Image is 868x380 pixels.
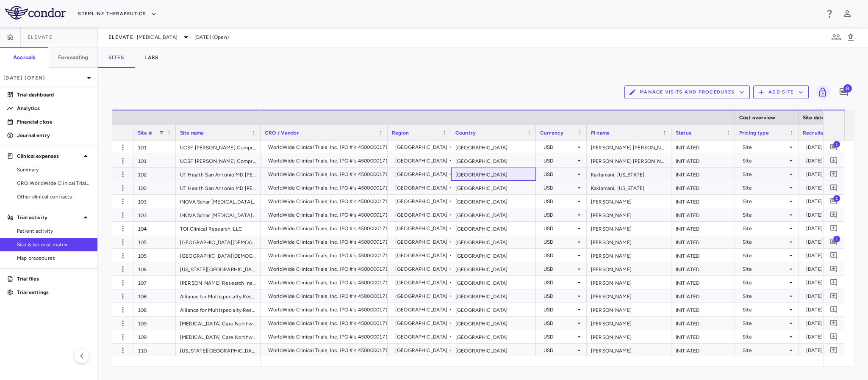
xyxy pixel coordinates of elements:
div: Site [743,344,788,357]
div: [GEOGRAPHIC_DATA] [395,276,448,289]
div: [PERSON_NAME] [587,330,671,343]
div: [PERSON_NAME] [587,195,671,208]
div: 101 [133,140,176,154]
div: USD [544,222,576,235]
div: USD [544,289,576,303]
span: Cost overview [739,115,775,121]
button: Add comment [828,277,840,288]
div: INITIATED [671,303,735,316]
div: WorldWide Clinical Trials, Inc. (PO #'s 4500000171, 4500006007) [268,195,423,208]
div: 108 [133,289,176,303]
div: [PERSON_NAME] Research Institute [176,276,261,289]
div: USD [544,154,576,168]
span: Lock grid [812,85,830,99]
div: [GEOGRAPHIC_DATA] [395,181,448,195]
div: Site [743,154,788,168]
div: [GEOGRAPHIC_DATA] [395,235,448,249]
div: 108 [133,303,176,316]
div: USD [544,208,576,222]
svg: Add comment [830,251,838,259]
div: Site [743,181,788,195]
div: USD [544,262,576,276]
h6: Forecasting [58,54,89,61]
svg: Add comment [830,333,838,341]
div: [GEOGRAPHIC_DATA] [451,317,536,330]
div: INOVA Schar [MEDICAL_DATA] Institute [176,208,261,221]
div: [PERSON_NAME] [PERSON_NAME] [587,154,671,167]
div: [GEOGRAPHIC_DATA] [451,235,536,248]
div: 110 [133,344,176,357]
div: WorldWide Clinical Trials, Inc. (PO #'s 4500000171, 4500006007) [268,154,423,168]
p: Trial activity [17,214,80,221]
div: Alliance for Multispecialty Research [176,289,261,303]
button: Add comment [828,250,840,261]
div: [PERSON_NAME] [587,249,671,262]
span: [MEDICAL_DATA] [137,33,177,41]
span: [DATE] (Open) [194,33,229,41]
div: WorldWide Clinical Trials, Inc. (PO #'s 4500000171, 4500006007) [268,181,423,195]
span: 1 [833,235,840,242]
div: 106 [133,262,176,275]
svg: Add comment [830,157,838,165]
div: USD [544,168,576,181]
div: [GEOGRAPHIC_DATA] [451,195,536,208]
div: UCSF [PERSON_NAME] Comprehensive [MEDICAL_DATA] [176,154,261,167]
svg: Add comment [830,197,838,205]
div: INITIATED [671,289,735,303]
div: [PERSON_NAME] [587,289,671,303]
div: 102 [133,168,176,181]
div: 109 [133,317,176,330]
div: 104 [133,222,176,235]
button: Add Site [753,85,809,99]
div: WorldWide Clinical Trials, Inc. (PO #'s 4500000171, 4500006007) [268,235,423,249]
div: USD [544,330,576,344]
span: ELEVATE [108,34,133,41]
span: Site # [138,130,152,136]
button: Add comment [828,223,840,234]
span: 8 [843,84,852,93]
p: Journal entry [17,132,91,139]
svg: Add comment [830,306,838,314]
svg: Add comment [830,265,838,273]
div: [PERSON_NAME] [587,317,671,330]
div: Site [743,222,788,235]
button: Add comment [828,168,840,180]
div: Site [743,330,788,344]
div: [PERSON_NAME] [587,276,671,289]
p: Clinical expenses [17,152,80,160]
div: INITIATED [671,330,735,343]
div: USD [544,303,576,317]
div: Kaklamani, [US_STATE] [587,168,671,181]
div: INITIATED [671,140,735,154]
div: 105 [133,235,176,248]
div: 102 [133,181,176,194]
button: Stemline Therapeutics [78,7,156,21]
div: [GEOGRAPHIC_DATA] [395,154,448,168]
div: [GEOGRAPHIC_DATA] [395,262,448,276]
p: [DATE] (Open) [3,74,84,82]
span: CRO / Vendor [265,130,299,136]
button: Add comment [828,236,840,248]
div: Alliance for Multispecialty Research [176,303,261,316]
div: USD [544,140,576,154]
div: USD [544,195,576,208]
div: [PERSON_NAME] [587,344,671,357]
span: Other clinical contracts [17,193,91,201]
div: [GEOGRAPHIC_DATA] [395,208,448,222]
div: [GEOGRAPHIC_DATA] [395,330,448,344]
p: Trial settings [17,289,91,296]
div: [GEOGRAPHIC_DATA] [395,289,448,303]
div: 105 [133,249,176,262]
div: Kaklamani, [US_STATE] [587,181,671,194]
button: Add comment [828,182,840,193]
svg: Add comment [830,292,838,300]
svg: Add comment [830,170,838,178]
div: [GEOGRAPHIC_DATA] [451,168,536,181]
div: UCSF [PERSON_NAME] Comprehensive [MEDICAL_DATA] [176,140,261,154]
button: Add comment [828,344,840,356]
div: 109 [133,330,176,343]
div: [PERSON_NAME] [587,235,671,248]
span: Summary [17,166,91,173]
div: WorldWide Clinical Trials, Inc. (PO #'s 4500000171, 4500006007) [268,222,423,235]
span: ELEVATE [28,34,53,41]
